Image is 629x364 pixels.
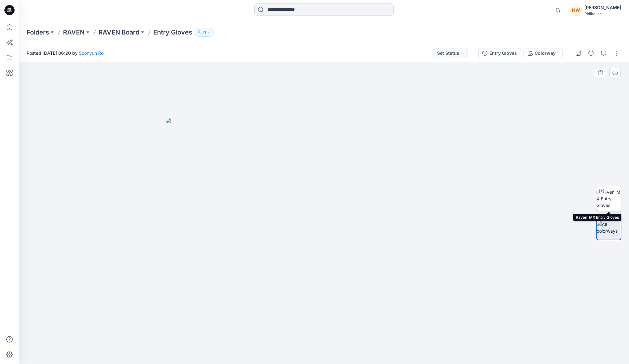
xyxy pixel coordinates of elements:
button: Colorway 1 [524,48,563,58]
button: Details [586,48,596,58]
button: Entry Gloves [478,48,521,58]
div: Colorway 1 [535,50,559,57]
p: Entry Gloves [153,28,192,37]
a: Folders [27,28,49,37]
img: Raven_MX Entry Gloves [596,189,621,209]
a: RAVEN [63,28,85,37]
span: Posted [DATE] 06:20 by [27,50,104,56]
img: eyJhbGciOiJIUzI1NiIsImtpZCI6IjAiLCJzbHQiOiJzZXMiLCJ0eXAiOiJKV1QifQ.eyJkYXRhIjp7InR5cGUiOiJzdG9yYW... [166,118,482,364]
div: Philko Inc. [584,11,621,16]
p: 11 [203,29,206,36]
div: NW [570,4,582,16]
img: All colorways [597,221,621,234]
a: Soohyun Ro [79,50,104,56]
a: RAVEN Board [98,28,139,37]
div: Entry Gloves [489,50,517,57]
div: [PERSON_NAME] [584,4,621,11]
button: 11 [195,28,214,37]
